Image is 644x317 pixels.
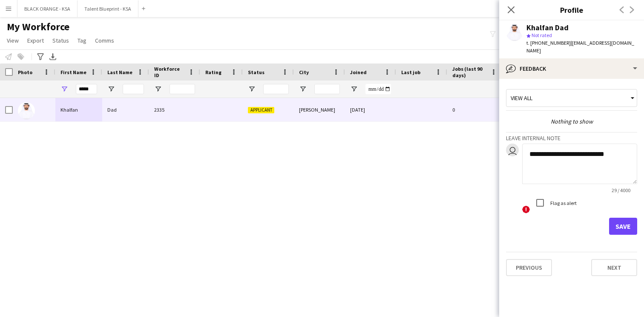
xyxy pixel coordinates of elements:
[60,85,68,93] button: Open Filter Menu
[248,107,274,113] span: Applicant
[60,69,86,75] span: First Name
[7,20,69,33] span: My Workforce
[92,35,118,46] a: Comms
[52,37,69,44] span: Status
[55,98,102,121] div: Khalfan
[591,259,637,276] button: Next
[499,58,644,79] div: Feedback
[18,69,32,75] span: Photo
[447,98,503,121] div: 0
[609,218,637,235] button: Save
[299,85,307,93] button: Open Filter Menu
[401,69,420,75] span: Last job
[18,102,35,119] img: Khalfan Dad
[522,206,530,213] span: !
[48,52,58,62] app-action-btn: Export XLSX
[314,84,340,94] input: City Filter Input
[107,69,132,75] span: Last Name
[78,37,86,44] span: Tag
[107,85,115,93] button: Open Filter Menu
[263,84,289,94] input: Status Filter Input
[526,24,569,32] div: Khalfan Dad
[49,35,72,46] a: Status
[154,85,162,93] button: Open Filter Menu
[506,118,637,125] div: Nothing to show
[499,4,644,15] h3: Profile
[170,84,195,94] input: Workforce ID Filter Input
[3,35,22,46] a: View
[17,0,78,17] button: BLACK ORANGE - KSA
[526,40,571,46] span: t. [PHONE_NUMBER]
[123,84,144,94] input: Last Name Filter Input
[365,84,391,94] input: Joined Filter Input
[511,94,532,102] span: View all
[76,84,97,94] input: First Name Filter Input
[24,35,47,46] a: Export
[154,66,185,78] span: Workforce ID
[294,98,345,121] div: [PERSON_NAME]
[299,69,309,75] span: City
[549,200,577,206] label: Flag as alert
[345,98,396,121] div: [DATE]
[248,69,264,75] span: Status
[350,85,358,93] button: Open Filter Menu
[205,69,221,75] span: Rating
[95,37,114,44] span: Comms
[78,0,138,17] button: Talent Blueprint - KSA
[74,35,90,46] a: Tag
[526,40,634,54] span: | [EMAIL_ADDRESS][DOMAIN_NAME]
[350,69,367,75] span: Joined
[149,98,200,121] div: 2335
[506,259,552,276] button: Previous
[605,187,637,193] span: 29 / 4000
[532,32,552,38] span: Not rated
[248,85,256,93] button: Open Filter Menu
[27,37,44,44] span: Export
[452,66,487,78] span: Jobs (last 90 days)
[102,98,149,121] div: Dad
[506,134,637,142] h3: Leave internal note
[7,37,19,44] span: View
[35,52,46,62] app-action-btn: Advanced filters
